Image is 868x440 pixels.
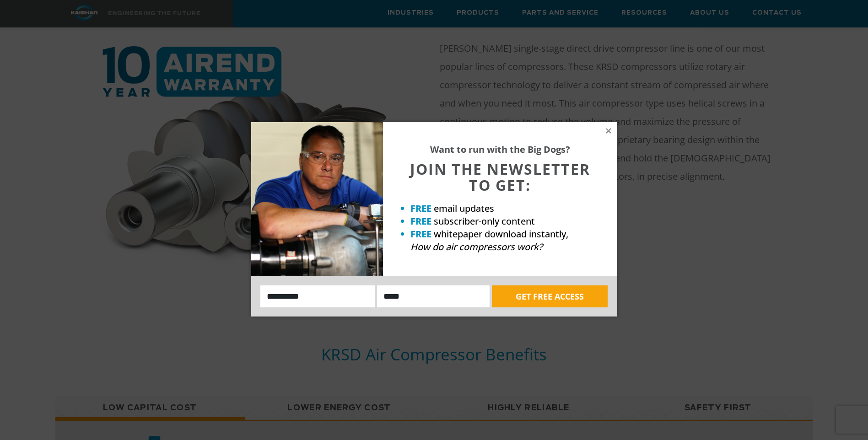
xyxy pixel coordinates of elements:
strong: FREE [410,228,431,240]
button: GET FREE ACCESS [492,285,608,307]
span: JOIN THE NEWSLETTER TO GET: [410,159,590,195]
input: Name: [260,285,375,307]
span: email updates [434,202,494,215]
em: How do air compressors work? [410,241,543,253]
input: Email [377,285,490,307]
strong: Want to run with the Big Dogs? [430,143,570,156]
strong: FREE [410,215,431,227]
strong: FREE [410,202,431,215]
button: Close [604,127,613,135]
span: subscriber-only content [434,215,535,227]
span: whitepaper download instantly, [434,228,568,240]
